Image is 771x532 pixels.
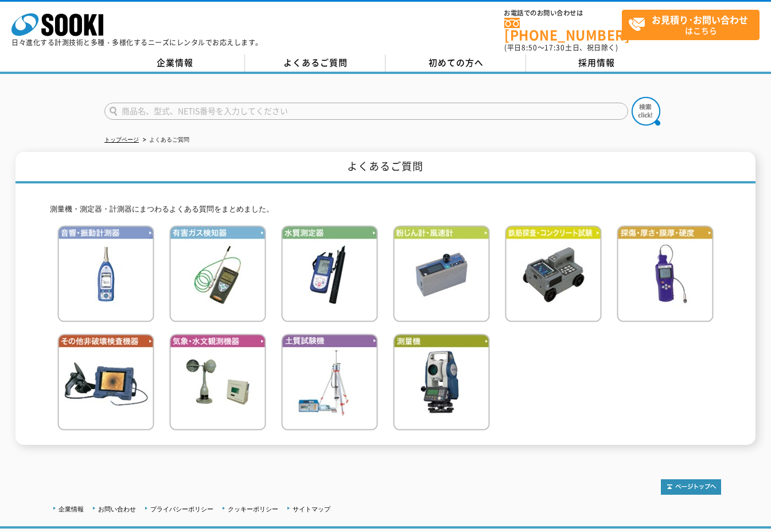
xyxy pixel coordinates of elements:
[385,54,526,72] a: 初めての方へ
[622,10,760,40] a: お見積り･お問い合わせはこちら
[57,225,154,322] img: 音響・振動計測器
[228,506,278,513] a: クッキーポリシー
[393,334,490,431] img: 測量機
[169,334,266,431] img: 気象・水文観測機器
[11,39,263,46] p: 日々進化する計測技術と多種・多様化するニーズにレンタルでお応えします。
[652,13,748,26] strong: お見積り･お問い合わせ
[245,54,385,72] a: よくあるご質問
[15,152,756,183] h1: よくあるご質問
[281,225,378,322] img: 水質測定器
[104,103,628,120] input: 商品名、型式、NETIS番号を入力してください
[59,506,84,513] a: 企業情報
[632,97,660,126] img: btn_search.png
[150,506,213,513] a: プライバシーポリシー
[544,42,565,53] span: 17:30
[281,334,378,431] img: 土質試験機
[504,10,622,17] span: お電話でのお問い合わせは
[617,225,714,322] img: 探傷・厚さ・膜厚・硬度
[504,42,618,53] span: (平日 ～ 土日、祝日除く)
[293,506,330,513] a: サイトマップ
[526,54,667,72] a: 採用情報
[169,225,266,322] img: 有害ガス検知器
[661,479,721,495] img: トップページへ
[104,136,139,143] a: トップページ
[50,204,721,216] p: 測量機・測定器・計測器にまつわるよくある質問をまとめました。
[104,54,245,72] a: 企業情報
[505,225,602,322] img: 鉄筋検査・コンクリート試験
[429,56,484,69] span: 初めての方へ
[521,42,538,53] span: 8:50
[57,334,154,431] img: その他非破壊検査機器
[98,506,136,513] a: お問い合わせ
[628,10,759,39] span: はこちら
[393,225,490,322] img: 粉じん計・風速計
[141,134,189,146] li: よくあるご質問
[504,18,622,41] a: [PHONE_NUMBER]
